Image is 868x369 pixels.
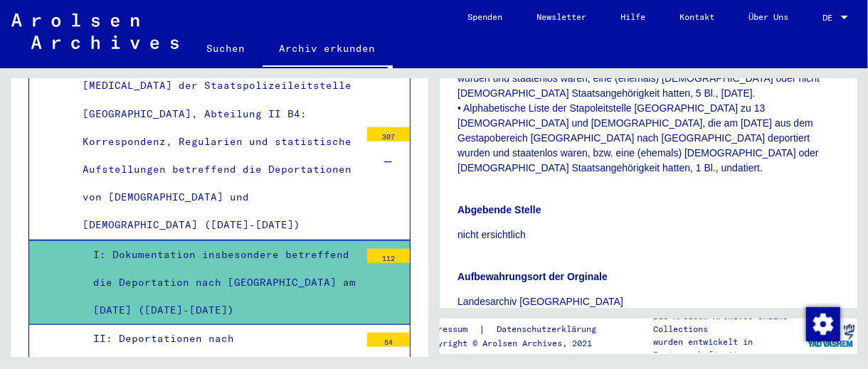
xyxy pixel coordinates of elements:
a: Archiv erkunden [263,31,393,68]
p: wurden entwickelt in Partnerschaft mit [654,336,805,361]
b: Abgebende Stelle [457,204,541,215]
div: | [423,322,613,337]
img: Arolsen_neg.svg [11,14,179,49]
a: Suchen [190,31,263,65]
p: nicht ersichtlich [457,228,840,242]
p: Landesarchiv [GEOGRAPHIC_DATA] [457,294,840,309]
div: 112 [367,249,410,263]
span: DE [822,13,838,23]
div: 54 [367,333,410,347]
img: Zustimmung ändern [806,307,840,341]
a: Datenschutzerklärung [485,322,613,337]
div: 307 [367,127,410,141]
a: Impressum [423,322,479,337]
p: Copyright © Arolsen Archives, 2021 [423,337,613,350]
b: Aufbewahrungsort der Orginale [457,271,608,282]
div: [MEDICAL_DATA] der Staatspolizeileitstelle [GEOGRAPHIC_DATA], Abteilung II B4: Korrespondenz, Reg... [72,72,360,239]
div: I: Dokumentation insbesondere betreffend die Deportation nach [GEOGRAPHIC_DATA] am [DATE] ([DATE]... [83,241,360,325]
p: Die Arolsen Archives Online-Collections [654,310,805,336]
